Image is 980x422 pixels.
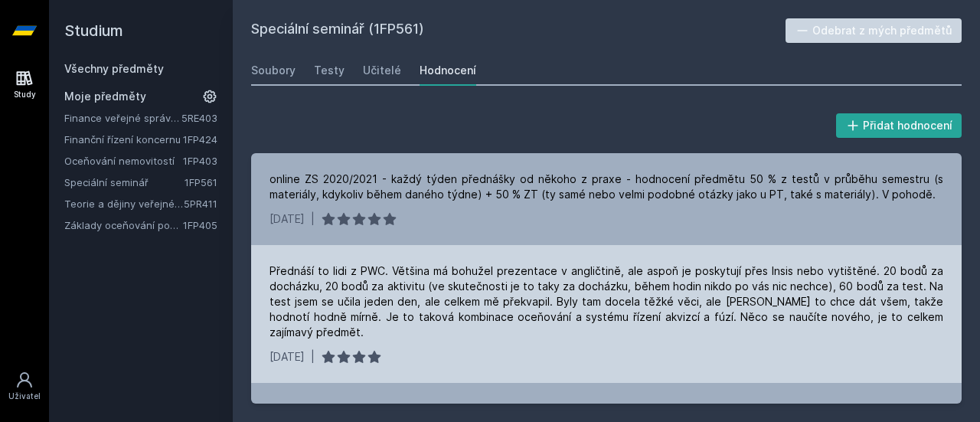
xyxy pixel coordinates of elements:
a: Základy oceňování podniku [64,218,183,233]
div: | [311,211,315,227]
div: Přednáší to lidi z PWC. Většina má bohužel prezentace v angličtině, ale aspoň je poskytují přes I... [269,263,943,340]
div: Učitelé [363,63,401,78]
a: 5PR411 [184,198,217,210]
div: [DATE] [269,211,305,227]
a: Speciální seminář [64,175,185,190]
a: Study [3,61,46,108]
button: Odebrat z mých předmětů [786,18,962,43]
a: 1FP561 [185,176,217,188]
div: Testy [314,63,345,78]
h2: Speciální seminář (1FP561) [251,18,786,43]
a: Teorie a dějiny veřejné správy [64,196,184,211]
a: 5RE403 [181,112,217,124]
button: Přidat hodnocení [836,113,962,138]
div: Hodnocení [420,63,476,78]
div: Study [14,89,36,100]
div: | [311,349,315,365]
a: Uživatel [3,363,46,410]
div: Soubory [251,63,296,78]
span: Moje předměty [64,89,146,104]
a: Soubory [251,55,296,86]
div: Uživatel [8,391,41,402]
div: online ZS 2020/2021 - každý týden přednášky od někoho z praxe - hodnocení předmětu 50 % z testů v... [269,172,943,202]
a: Oceňování nemovitostí [64,153,183,168]
a: 1FP424 [183,133,217,146]
a: Učitelé [363,55,401,86]
a: 1FP405 [183,219,217,231]
a: 1FP403 [183,155,217,167]
div: [DATE] [269,349,305,365]
a: Finanční řízení koncernu [64,132,183,147]
a: Testy [314,55,345,86]
a: Všechny předměty [64,62,164,75]
a: Finance veřejné správy a veřejného sektoru [64,110,181,126]
a: Hodnocení [420,55,476,86]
